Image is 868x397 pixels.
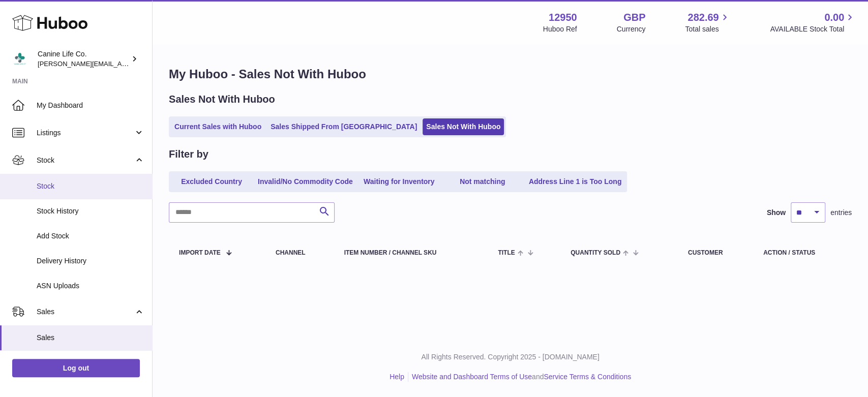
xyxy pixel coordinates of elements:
[169,93,275,106] h2: Sales Not With Huboo
[37,333,144,343] span: Sales
[254,173,356,190] a: Invalid/No Commodity Code
[169,66,852,82] h1: My Huboo - Sales Not With Huboo
[37,206,144,216] span: Stock History
[617,24,646,34] div: Currency
[423,118,504,135] a: Sales Not With Huboo
[179,250,221,256] span: Import date
[525,173,625,190] a: Address Line 1 is Too Long
[169,147,208,161] h2: Filter by
[763,250,842,256] div: Action / Status
[37,231,144,241] span: Add Stock
[623,11,645,24] strong: GBP
[770,24,856,34] span: AVAILABLE Stock Total
[390,373,404,381] a: Help
[37,256,144,266] span: Delivery History
[543,24,577,34] div: Huboo Ref
[549,11,577,24] strong: 12950
[38,59,204,68] span: [PERSON_NAME][EMAIL_ADDRESS][DOMAIN_NAME]
[498,250,515,256] span: Title
[571,250,620,256] span: Quantity Sold
[544,373,631,381] a: Service Terms & Conditions
[687,11,719,24] span: 282.69
[767,208,786,218] label: Show
[37,101,144,110] span: My Dashboard
[171,118,265,135] a: Current Sales with Huboo
[824,11,844,24] span: 0.00
[12,359,140,377] a: Log out
[685,24,730,34] span: Total sales
[37,307,134,317] span: Sales
[12,51,27,67] img: kevin@clsgltd.co.uk
[38,49,129,69] div: Canine Life Co.
[171,173,252,190] a: Excluded Country
[770,11,856,34] a: 0.00 AVAILABLE Stock Total
[412,373,532,381] a: Website and Dashboard Terms of Use
[37,181,144,191] span: Stock
[408,372,631,382] li: and
[37,156,134,165] span: Stock
[37,281,144,291] span: ASN Uploads
[358,173,440,190] a: Waiting for Inventory
[442,173,523,190] a: Not matching
[344,250,478,256] div: Item Number / Channel SKU
[688,250,743,256] div: Customer
[267,118,421,135] a: Sales Shipped From [GEOGRAPHIC_DATA]
[37,128,134,138] span: Listings
[830,208,852,218] span: entries
[276,250,324,256] div: Channel
[161,352,860,362] p: All Rights Reserved. Copyright 2025 - [DOMAIN_NAME]
[685,11,730,34] a: 282.69 Total sales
